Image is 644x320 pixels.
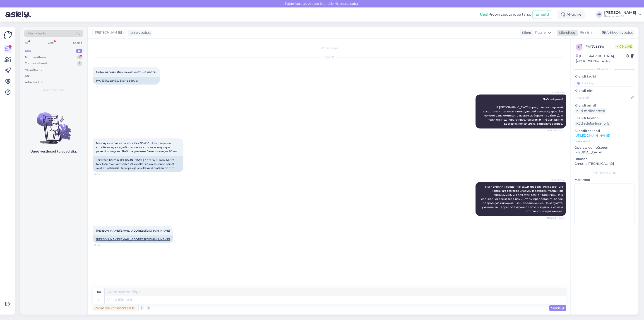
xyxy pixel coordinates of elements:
p: Kliendi email [574,103,635,108]
a: [URL][DOMAIN_NAME] [574,133,610,138]
div: Küsi telefoninumbrit [574,121,611,127]
div: Arhiveeri vestlus [600,30,634,36]
span: Saada [551,306,564,310]
a: [PERSON_NAME]Puumarket AS [604,11,641,18]
input: Lisa tag [574,80,635,87]
input: Lisa nimi [575,95,630,100]
div: Klienditugi [557,30,576,35]
p: Märkmed [574,177,635,182]
p: Kliendi nimi [574,88,635,93]
div: [GEOGRAPHIC_DATA], [GEOGRAPHIC_DATA] [576,54,626,63]
img: Askly Logo [4,31,12,39]
p: Klienditeekond [574,128,635,133]
span: Russian [535,30,547,35]
div: Web [47,40,55,46]
div: Tarvitsen karmin, [PERSON_NAME] on 90x210 mm. Mutta tarvitsen ovenkarmeihin jatkopalat, koska asu... [93,156,183,172]
div: Uus [25,49,31,53]
div: AI Assistent [25,68,42,72]
span: Luba [349,2,359,6]
b: Uus! [480,12,488,17]
p: Kliendi telefon [574,116,635,121]
div: Puumarket AS [604,15,636,18]
div: All [24,40,29,46]
span: Мне нужны размеры коробки 90х210. Но к дверным коробкам нужны доборы, так как стены в квартире ра... [96,141,178,153]
div: Aktiivne [557,10,585,19]
p: Chrome [TECHNICAL_ID] [574,161,635,166]
div: Küsi meiliaadressi [574,108,607,114]
span: Мы приняли к сведению ваши требования к дверным коробкам размером 90х210 и доборам толщиной миним... [481,185,564,213]
div: juhib vestlust [128,30,151,35]
button: Emailid [533,10,552,19]
div: AP [596,11,602,18]
span: Uued vestlused [43,88,64,92]
div: Socials [72,40,83,46]
div: Minu vestlused [25,55,47,60]
span: Finnish [580,30,592,35]
p: Brauser [574,157,635,161]
div: Arhiveeritud [25,80,43,85]
div: Privaatne kommentaar [93,305,137,311]
div: [PERSON_NAME] [604,11,636,15]
a: [PERSON_NAME][EMAIL_ADDRESS][DOMAIN_NAME] [96,229,170,232]
div: 1 [77,61,82,66]
div: Klient [520,30,531,35]
div: Vestlus algas [93,46,566,50]
span: AI Assistent [548,91,565,94]
span: g [578,45,580,49]
div: Kliendi info [574,67,635,71]
div: Kõik [25,74,31,78]
div: Tiimi vestlused [25,61,47,66]
div: 0 [76,49,82,53]
p: Vaata edasi ... [574,139,635,143]
div: # gl7czs9p [585,44,615,49]
p: Uued vestlused tulevad siia. [31,149,77,154]
span: [PERSON_NAME] [95,30,122,35]
p: Kliendi tag'id [574,74,635,79]
span: Добрый день. Ищу межкомнатные двери. [96,70,157,74]
div: Proovi tasuta juba täna: [480,12,531,17]
span: Nähtud ✓ 12:45 [547,216,565,220]
p: [MEDICAL_DATA] [574,150,635,155]
span: 12:45 [94,243,111,247]
span: Добрый день! В [GEOGRAPHIC_DATA] представлен широкий ассортимент межкомнатных дверей и аксессуаро... [483,97,564,125]
span: Nähtud ✓ 12:42 [547,129,565,132]
span: AI Assistent [548,178,565,182]
span: Online [615,44,634,49]
div: [DATE] [93,56,566,60]
p: Operatsioonisüsteem [574,145,635,150]
div: ru [97,288,101,296]
div: [PERSON_NAME] [574,171,635,175]
span: 12:41 [94,85,111,88]
img: No chats [20,104,87,145]
div: 1 [77,55,82,60]
span: Otsi kliente [28,31,46,36]
a: [PERSON_NAME][EMAIL_ADDRESS][DOMAIN_NAME] [96,238,170,241]
div: fi [98,296,100,304]
span: 12:45 [94,172,111,176]
div: Hyvää iltapäivää. Etsin sisäovia. [93,77,160,85]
